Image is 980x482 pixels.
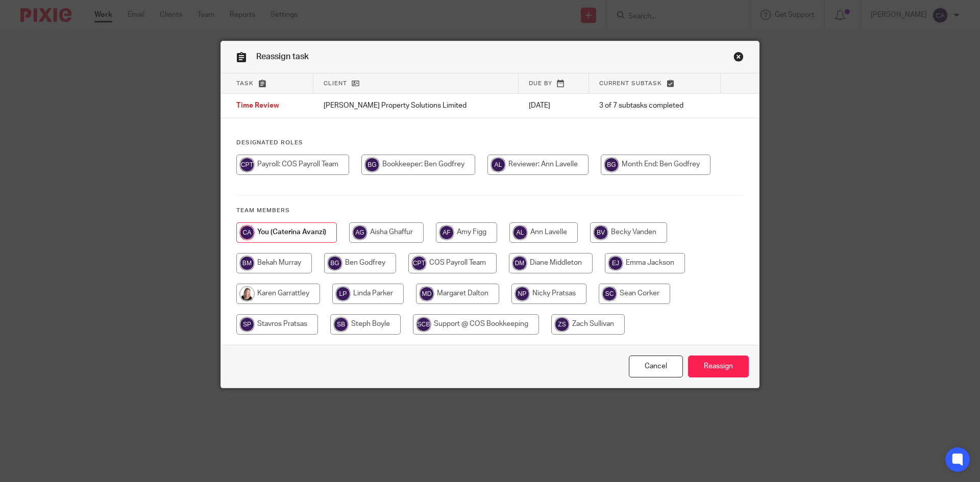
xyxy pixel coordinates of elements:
span: Due by [529,81,552,86]
h4: Designated Roles [236,139,744,147]
a: Close this dialog window [629,356,683,377]
td: 3 of 7 subtasks completed [589,94,721,118]
span: Time Review [236,103,279,110]
a: Close this dialog window [733,52,744,65]
input: Reassign [688,356,749,377]
p: [DATE] [529,100,579,111]
h4: Team members [236,207,744,215]
span: Task [236,81,254,86]
span: Client [324,81,347,86]
span: Current subtask [599,81,662,86]
p: [PERSON_NAME] Property Solutions Limited [324,100,508,111]
span: Reassign task [256,53,309,61]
